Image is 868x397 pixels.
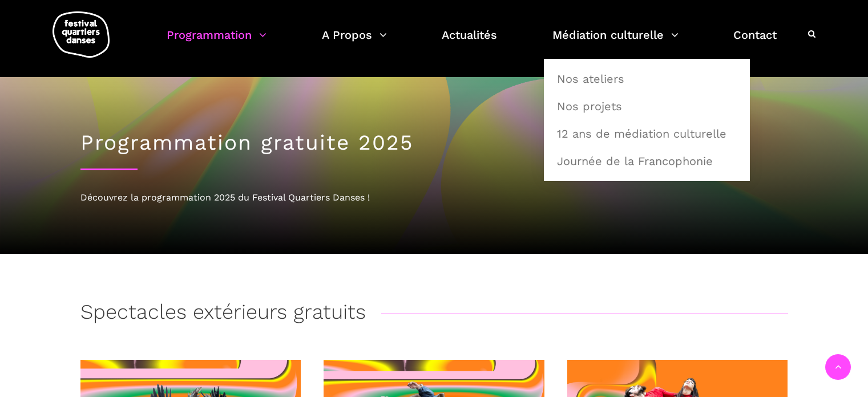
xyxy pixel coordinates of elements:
a: Actualités [442,25,497,59]
a: Journée de la Francophonie [550,148,744,174]
a: Médiation culturelle [552,25,679,59]
img: logo-fqd-med [53,11,110,58]
a: 12 ans de médiation culturelle [550,121,744,147]
a: Programmation [167,25,267,59]
div: Découvrez la programmation 2025 du Festival Quartiers Danses ! [80,190,788,205]
a: Nos ateliers [550,66,744,92]
h3: Spectacles extérieurs gratuits [80,300,366,328]
h1: Programmation gratuite 2025 [80,130,788,155]
a: Nos projets [550,93,744,119]
a: A Propos [322,25,387,59]
a: Contact [733,25,777,59]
